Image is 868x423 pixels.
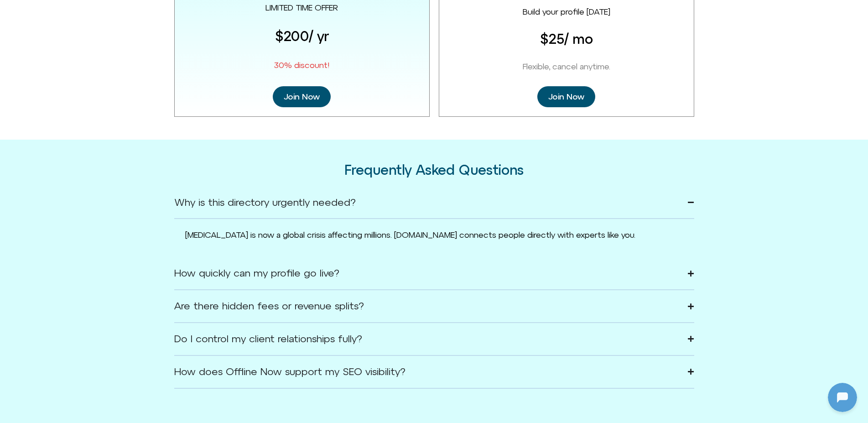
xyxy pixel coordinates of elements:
summary: Do I control my client relationships fully? [174,323,694,356]
span: Build your profile [DATE] [523,7,610,16]
iframe: Botpress [828,383,857,412]
span: LIMITED TIME OFFER [265,3,338,12]
div: Why is this directory urgently needed? [174,198,356,207]
summary: Why is this directory urgently needed? [174,187,694,219]
div: How does Offline Now support my SEO visibility? [174,367,405,376]
span: / yr [309,28,329,44]
summary: Are there hidden fees or revenue splits? [174,290,694,323]
summary: How quickly can my profile go live? [174,257,694,290]
span: [MEDICAL_DATA] is now a global crisis affecting millions. [DOMAIN_NAME] connects people directly ... [185,230,635,240]
div: Are there hidden fees or revenue splits? [174,302,364,311]
div: Do I control my client relationships fully? [174,334,362,344]
span: 30% discount! [274,60,329,70]
span: Join Now [548,92,584,102]
div: How quickly can my profile go live? [174,269,339,278]
span: / mo [564,31,593,47]
span: Join Now [284,92,320,102]
h1: $200 [275,29,329,44]
summary: How does Offline Now support my SEO visibility? [174,356,694,389]
span: Flexible, cancel anytime. [523,62,610,71]
h2: Frequently Asked Questions [174,162,694,178]
a: Join Now [537,86,595,107]
h1: $25 [540,31,593,47]
div: Accordion. Open links with Enter or Space, close with Escape, and navigate with Arrow Keys [174,187,694,389]
a: Join Now [273,86,331,107]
